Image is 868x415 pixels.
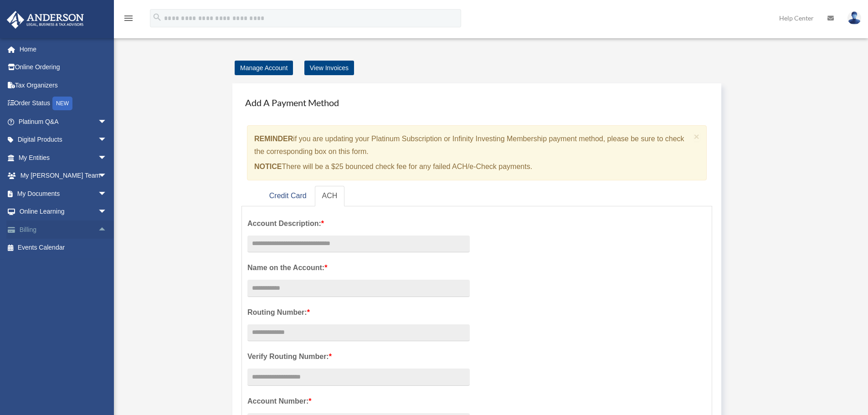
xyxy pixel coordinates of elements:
[98,184,116,203] span: arrow_drop_down
[98,113,116,131] span: arrow_drop_down
[98,203,116,221] span: arrow_drop_down
[247,125,707,180] div: if you are updating your Platinum Subscription or Infinity Investing Membership payment method, p...
[254,163,282,170] strong: NOTICE
[6,94,121,113] a: Order StatusNEW
[247,261,470,274] label: Name on the Account:
[6,131,121,149] a: Digital Productsarrow_drop_down
[315,186,345,206] a: ACH
[262,186,314,206] a: Credit Card
[6,58,121,77] a: Online Ordering
[247,306,470,319] label: Routing Number:
[254,135,293,143] strong: REMINDER
[6,113,121,131] a: Platinum Q&Aarrow_drop_down
[235,61,293,75] a: Manage Account
[694,131,700,142] span: ×
[6,149,121,167] a: My Entitiesarrow_drop_down
[247,395,470,408] label: Account Number:
[247,350,470,363] label: Verify Routing Number:
[98,167,116,185] span: arrow_drop_down
[4,11,87,29] img: Anderson Advisors Platinum Portal
[6,239,121,257] a: Events Calendar
[6,203,121,221] a: Online Learningarrow_drop_down
[98,131,116,149] span: arrow_drop_down
[123,16,134,24] a: menu
[247,217,470,230] label: Account Description:
[6,40,121,58] a: Home
[98,220,116,239] span: arrow_drop_up
[123,13,134,24] i: menu
[254,160,690,173] p: There will be a $25 bounced check fee for any failed ACH/e-Check payments.
[6,76,121,94] a: Tax Organizers
[52,97,72,110] div: NEW
[304,61,354,75] a: View Invoices
[6,167,121,185] a: My [PERSON_NAME] Teamarrow_drop_down
[6,220,121,239] a: Billingarrow_drop_up
[98,149,116,167] span: arrow_drop_down
[241,92,712,113] h4: Add A Payment Method
[152,12,162,22] i: search
[6,184,121,203] a: My Documentsarrow_drop_down
[694,132,700,141] button: Close
[847,11,861,25] img: User Pic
